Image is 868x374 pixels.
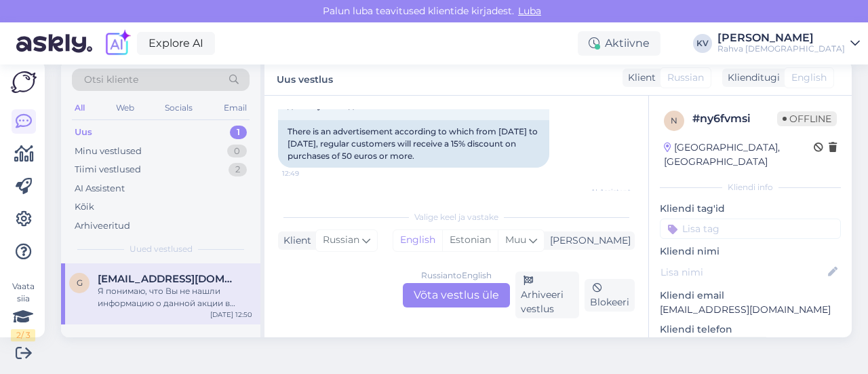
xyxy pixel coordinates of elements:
[75,182,125,195] div: AI Assistent
[505,233,526,246] span: Muu
[230,126,247,139] div: 1
[623,71,656,85] div: Klient
[717,33,860,54] a: [PERSON_NAME]Rahva [DEMOGRAPHIC_DATA]
[717,33,845,43] div: [PERSON_NAME]
[162,99,195,117] div: Socials
[113,99,137,117] div: Web
[545,233,631,248] div: [PERSON_NAME]
[75,219,130,233] div: Arhiveeritud
[11,329,35,341] div: 2 / 3
[98,273,239,285] span: geonarva@gmail.com
[282,168,333,179] span: 12:49
[210,310,252,320] div: [DATE] 12:50
[660,244,841,259] p: Kliendi nimi
[103,29,132,58] img: explore-ai
[75,126,92,139] div: Uus
[137,32,215,55] a: Explore AI
[98,285,252,310] div: Я понимаю, что Вы не нашли информацию о данной акции в указанном разделе. Я передам Ваш запрос ко...
[442,230,498,250] div: Estonian
[660,337,769,355] div: Küsi telefoninumbrit
[671,115,677,126] span: n
[777,111,837,126] span: Offline
[580,187,631,197] span: AI Assistent
[660,202,841,216] p: Kliendi tag'id
[393,230,442,250] div: English
[75,200,94,214] div: Kõik
[667,71,704,85] span: Russian
[515,272,579,318] div: Arhiveeri vestlus
[722,71,780,85] div: Klienditugi
[660,288,841,303] p: Kliendi email
[72,99,87,117] div: All
[421,269,492,282] div: Russian to English
[84,73,138,87] span: Otsi kliente
[585,279,635,312] div: Blokeeri
[660,219,841,239] input: Lisa tag
[323,233,359,248] span: Russian
[11,71,37,93] img: Askly Logo
[403,283,510,307] div: Võta vestlus üle
[221,99,250,117] div: Email
[227,145,247,158] div: 0
[660,265,825,280] input: Lisa nimi
[660,303,841,317] p: [EMAIL_ADDRESS][DOMAIN_NAME]
[664,141,814,169] div: [GEOGRAPHIC_DATA], [GEOGRAPHIC_DATA]
[693,34,712,53] div: KV
[77,278,83,288] span: g
[277,69,333,87] label: Uus vestlus
[717,43,845,54] div: Rahva [DEMOGRAPHIC_DATA]
[130,243,193,255] span: Uued vestlused
[278,211,635,223] div: Valige keel ja vastake
[278,233,311,248] div: Klient
[229,163,247,176] div: 2
[578,31,660,56] div: Aktiivne
[75,145,142,158] div: Minu vestlused
[660,181,841,193] div: Kliendi info
[791,71,827,85] span: English
[11,280,35,341] div: Vaata siia
[514,5,545,17] span: Luba
[278,120,549,168] div: There is an advertisement according to which from [DATE] to [DATE], regular customers will receiv...
[692,111,777,127] div: # ny6fvmsi
[75,163,141,176] div: Tiimi vestlused
[660,322,841,337] p: Kliendi telefon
